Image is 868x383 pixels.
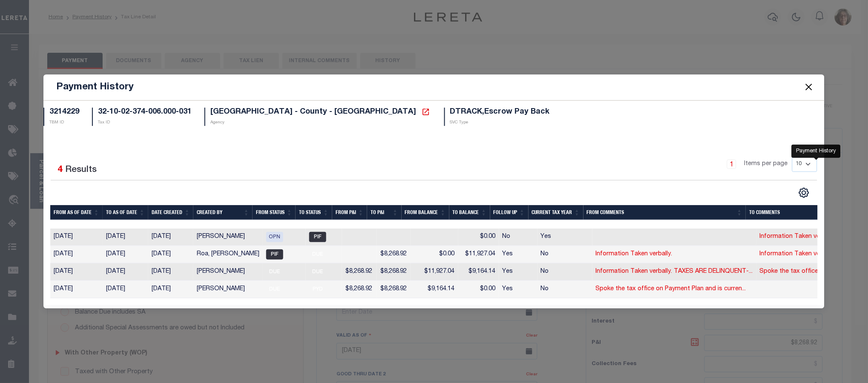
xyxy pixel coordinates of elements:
th: To Balance: activate to sort column ascending [449,205,490,220]
td: Yes [499,246,537,263]
th: Follow Up: activate to sort column ascending [490,205,529,220]
td: No [537,263,592,281]
td: [DATE] [103,281,148,298]
td: [PERSON_NAME] [193,229,263,246]
td: $9,164.14 [458,263,499,281]
a: 1 [727,160,736,169]
span: OPN [266,232,283,242]
p: Tax ID [98,120,192,126]
td: $8,268.92 [377,281,411,298]
span: PYD [309,284,326,294]
th: To As of Date: activate to sort column ascending [103,205,148,220]
p: SVC Type [450,120,550,126]
td: $9,164.14 [411,281,458,298]
td: [DATE] [50,229,103,246]
button: Close [803,82,814,93]
td: [DATE] [148,263,193,281]
span: DUE [309,249,326,260]
th: From Comments: activate to sort column ascending [583,205,746,220]
td: $8,268.92 [342,281,377,298]
th: Created By: activate to sort column ascending [193,205,253,220]
td: No [537,246,592,263]
div: Payment History [792,144,841,158]
a: Information Taken verbally. [596,251,673,257]
span: PIF [266,249,283,260]
th: To Status: activate to sort column ascending [296,205,332,220]
td: [DATE] [148,281,193,298]
td: $8,268.92 [377,263,411,281]
span: Items per page [744,160,788,169]
td: [DATE] [148,246,193,263]
th: From P&I: activate to sort column ascending [332,205,367,220]
p: Agency [210,120,431,126]
p: TBM ID [49,120,79,126]
th: To P&I: activate to sort column ascending [367,205,402,220]
h5: 32-10-02-374-006.000-031 [98,108,192,117]
a: Spoke the tax office on Payment Plan and is curren... [596,286,746,292]
td: $0.00 [458,229,499,246]
td: [DATE] [103,246,148,263]
h5: 3214229 [49,108,79,117]
span: DUE [309,267,326,277]
td: [DATE] [148,229,193,246]
td: Yes [499,263,537,281]
td: $8,268.92 [377,246,411,263]
a: Information Taken verbally. [760,234,836,240]
td: [DATE] [103,229,148,246]
td: Yes [537,229,592,246]
th: From Balance: activate to sort column ascending [402,205,449,220]
h5: Payment History [56,81,134,93]
td: [DATE] [103,263,148,281]
span: 4 [57,166,63,174]
td: $11,927.04 [411,263,458,281]
td: [PERSON_NAME] [193,263,263,281]
td: [PERSON_NAME] [193,281,263,298]
h5: DTRACK,Escrow Pay Back [450,108,550,117]
td: $0.00 [458,281,499,298]
a: Information Taken verbally. TAXES ARE DELINQUENT-... [596,269,753,274]
td: Yes [499,281,537,298]
span: DUE [266,284,283,294]
span: DUE [266,267,283,277]
td: $11,927.04 [458,246,499,263]
th: Current Tax Year: activate to sort column ascending [529,205,583,220]
span: [GEOGRAPHIC_DATA] - County - [GEOGRAPHIC_DATA] [210,108,417,116]
td: [DATE] [50,246,103,263]
td: [DATE] [50,281,103,298]
td: $8,268.92 [342,263,377,281]
th: From Status: activate to sort column ascending [253,205,296,220]
th: Date Created: activate to sort column ascending [148,205,193,220]
td: [DATE] [50,263,103,281]
td: Roa, [PERSON_NAME] [193,246,263,263]
th: From As of Date: activate to sort column ascending [50,205,103,220]
span: PIF [309,232,326,242]
td: $0.00 [411,246,458,263]
label: Results [65,163,97,177]
td: No [537,281,592,298]
td: No [499,229,537,246]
